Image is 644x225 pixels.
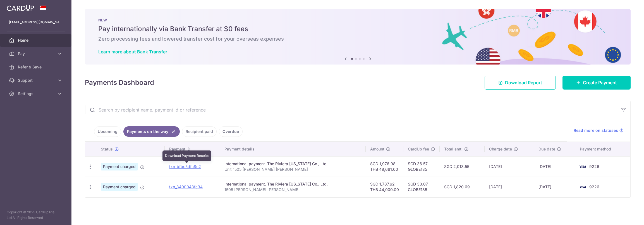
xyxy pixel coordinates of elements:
[219,126,243,137] a: Overdue
[403,156,440,177] td: SGD 36.57 GLOBE185
[583,79,617,86] span: Create Payment
[366,156,403,177] td: SGD 1,976.98 THB 48,661.00
[366,177,403,197] td: SGD 1,787.62 THB 44,000.00
[575,142,630,156] th: Payment method
[224,181,361,187] div: International payment. The Riviera [US_STATE] Co., Ltd.
[18,78,55,83] span: Support
[94,126,121,137] a: Upcoming
[574,128,624,133] a: Read more on statuses
[577,163,588,170] img: Bank Card
[440,156,485,177] td: SGD 2,013.55
[220,142,366,156] th: Payment details
[485,76,556,90] a: Download Report
[403,177,440,197] td: SGD 33.07 GLOBE185
[408,146,429,152] span: CardUp fee
[440,177,485,197] td: SGD 1,820.69
[85,101,617,119] input: Search by recipient name, payment id or reference
[182,126,217,137] a: Recipient paid
[101,146,113,152] span: Status
[85,9,631,65] img: Bank transfer banner
[165,142,220,156] th: Payment ID
[224,161,361,167] div: International payment. The Riviera [US_STATE] Co., Ltd.
[18,91,55,97] span: Settings
[589,184,599,189] span: 9226
[7,4,34,11] img: CardUp
[534,177,575,197] td: [DATE]
[370,146,384,152] span: Amount
[562,76,631,90] a: Create Payment
[224,187,361,192] p: 1505 [PERSON_NAME] [PERSON_NAME]
[18,38,55,43] span: Home
[98,49,167,55] a: Learn more about Bank Transfer
[489,146,512,152] span: Charge date
[98,18,617,22] p: NEW
[98,36,617,42] h6: Zero processing fees and lowered transfer cost for your overseas expenses
[18,51,55,56] span: Pay
[85,78,154,88] h4: Payments Dashboard
[162,150,211,161] div: Download Payment Receipt
[485,177,534,197] td: [DATE]
[224,167,361,172] p: Unit 1505 [PERSON_NAME] [PERSON_NAME]
[534,156,575,177] td: [DATE]
[574,128,618,133] span: Read more on statuses
[485,156,534,177] td: [DATE]
[101,183,138,191] span: Payment charged
[505,79,542,86] span: Download Report
[9,19,63,25] p: [EMAIL_ADDRESS][DOMAIN_NAME]
[589,164,599,169] span: 9226
[98,24,617,33] h5: Pay internationally via Bank Transfer at $0 fees
[444,146,463,152] span: Total amt.
[18,64,55,70] span: Refer & Save
[169,184,203,189] a: txn_8400043fc34
[169,164,201,169] a: txn_bfbc5dfc8c2
[577,184,588,190] img: Bank Card
[101,163,138,170] span: Payment charged
[123,126,180,137] a: Payments on the way
[538,146,555,152] span: Due date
